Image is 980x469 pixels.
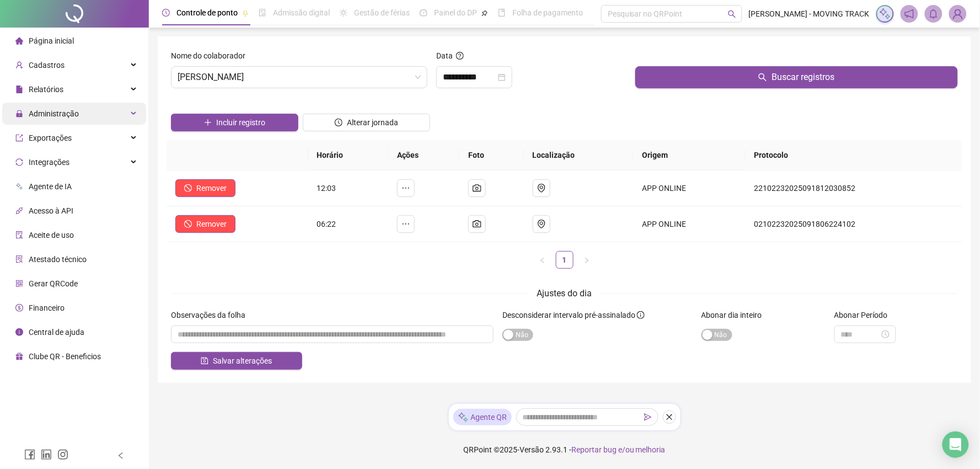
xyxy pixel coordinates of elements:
label: Observações da folha [171,309,253,321]
span: Aceite de uso [29,231,74,239]
td: 02102232025091806224102 [746,206,962,242]
span: home [15,37,23,45]
span: Reportar bug e/ou melhoria [571,445,666,454]
button: right [578,251,596,269]
button: Salvar alterações [171,352,302,370]
span: clock-circle [335,119,342,126]
span: Central de ajuda [29,328,84,337]
span: info-circle [637,311,645,319]
span: Clube QR - Beneficios [29,352,101,361]
span: instagram [57,449,68,460]
span: Acesso à API [29,206,73,215]
span: user-add [15,61,23,69]
img: sparkle-icon.fc2bf0ac1784a2077858766a79e2daf3.svg [458,412,469,423]
button: Incluir registro [171,114,298,131]
button: Alterar jornada [303,114,430,131]
li: Página anterior [534,251,551,269]
span: environment [537,220,546,228]
span: lock [15,110,23,118]
span: dollar [15,304,23,312]
span: Admissão digital [273,8,330,17]
span: camera [473,220,481,228]
span: left [117,452,125,460]
span: Incluir registro [216,116,265,129]
span: [PERSON_NAME] - MOVING TRACK [749,8,870,20]
label: Abonar Período [834,309,895,321]
span: close [666,413,673,421]
th: Localização [524,140,633,170]
span: book [498,9,506,17]
span: Versão [520,445,544,454]
span: right [583,257,590,264]
th: Ações [388,140,459,170]
span: gift [15,353,23,360]
span: left [539,257,546,264]
div: Agente QR [453,409,512,425]
span: Relatórios [29,85,63,94]
span: question-circle [456,52,464,60]
a: 1 [556,252,573,268]
span: 06:22 [317,220,336,228]
label: Abonar dia inteiro [701,309,769,321]
span: search [728,10,736,18]
span: Gerar QRCode [29,279,78,288]
span: Salvar alterações [213,355,272,367]
button: Remover [175,215,235,233]
span: Remover [196,182,227,194]
span: notification [904,9,914,19]
td: APP ONLINE [633,206,746,242]
span: Página inicial [29,36,74,45]
span: sun [340,9,347,17]
span: Cadastros [29,61,65,70]
span: stop [184,184,192,192]
button: Buscar registros [635,66,958,88]
span: environment [537,184,546,193]
th: Protocolo [746,140,962,170]
span: Remover [196,218,227,230]
td: 22102232025091812030852 [746,170,962,206]
span: info-circle [15,328,23,336]
span: stop [184,220,192,228]
span: Desconsiderar intervalo pré-assinalado [502,311,635,319]
span: Administração [29,109,79,118]
span: facebook [24,449,35,460]
span: plus [204,119,212,126]
div: Open Intercom Messenger [942,431,969,458]
span: Controle de ponto [176,8,238,17]
button: Remover [175,179,235,197]
span: Integrações [29,158,69,167]
span: ellipsis [401,220,410,228]
span: Exportações [29,134,72,142]
td: APP ONLINE [633,170,746,206]
span: sync [15,158,23,166]
th: Origem [633,140,746,170]
span: Buscar registros [772,71,834,84]
span: clock-circle [162,9,170,17]
th: Horário [308,140,389,170]
li: 1 [556,251,574,269]
span: Painel do DP [434,8,477,17]
label: Nome do colaborador [171,50,253,62]
span: Data [436,51,453,60]
footer: QRPoint © 2025 - 2.93.1 - [149,430,980,469]
span: camera [473,184,481,193]
button: left [534,251,551,269]
span: Agente de IA [29,182,72,191]
span: ellipsis [401,184,410,193]
span: Financeiro [29,303,65,312]
span: bell [929,9,939,19]
span: MILTON PEREIRA DIAS [178,67,421,88]
span: Ajustes do dia [537,288,592,299]
span: file [15,86,23,93]
img: sparkle-icon.fc2bf0ac1784a2077858766a79e2daf3.svg [879,8,891,20]
span: pushpin [481,10,488,17]
a: Alterar jornada [303,119,430,128]
span: dashboard [420,9,427,17]
span: file-done [259,9,266,17]
span: Atestado técnico [29,255,87,264]
span: qrcode [15,280,23,287]
span: Gestão de férias [354,8,410,17]
img: 18027 [950,6,966,22]
span: 12:03 [317,184,336,193]
th: Foto [459,140,523,170]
